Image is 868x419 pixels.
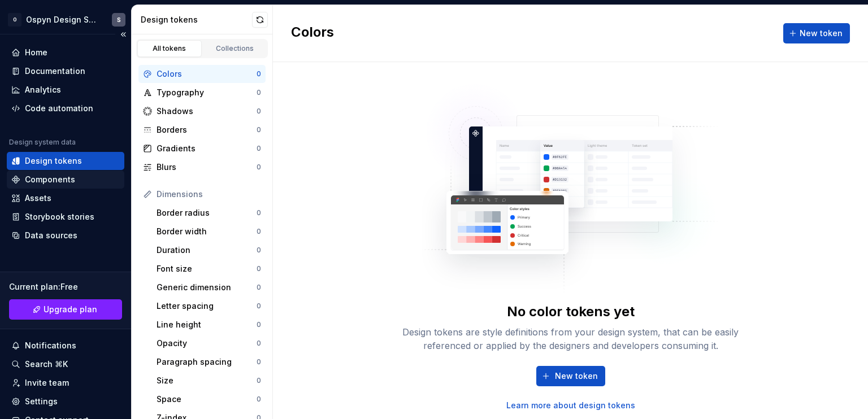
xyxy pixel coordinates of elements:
a: Learn more about design tokens [506,400,635,411]
a: Size0 [152,372,266,390]
span: Upgrade plan [44,304,97,315]
div: Gradients [157,143,257,154]
div: Notifications [25,340,76,351]
div: All tokens [141,44,198,53]
a: Generic dimension0 [152,278,266,296]
a: Opacity0 [152,334,266,352]
div: S [117,15,121,24]
div: 0 [257,107,261,116]
div: 0 [257,339,261,348]
div: 0 [257,208,261,217]
div: Analytics [25,84,61,95]
div: 0 [257,163,261,172]
a: Border radius0 [152,204,266,222]
div: Data sources [25,230,77,241]
div: Size [157,375,257,386]
div: Border radius [157,207,257,219]
a: Duration0 [152,241,266,259]
a: Data sources [7,226,124,245]
a: Line height0 [152,316,266,334]
a: Invite team [7,374,124,392]
button: OOspyn Design SystemS [2,7,129,32]
div: Design tokens [25,155,82,167]
div: Blurs [157,162,257,173]
a: Assets [7,189,124,207]
div: 0 [257,283,261,292]
div: Search ⌘K [25,359,68,370]
div: 0 [257,264,261,273]
a: Home [7,43,124,62]
div: O [8,13,21,27]
div: 0 [257,302,261,311]
a: Borders0 [138,121,266,139]
a: Font size0 [152,260,266,278]
div: Settings [25,396,58,407]
div: 0 [257,144,261,153]
div: 0 [257,88,261,97]
div: Code automation [25,103,93,114]
a: Gradients0 [138,139,266,158]
div: Storybook stories [25,211,94,222]
h2: Colors [291,23,334,43]
div: Border width [157,226,257,237]
a: Documentation [7,62,124,80]
div: 0 [257,357,261,366]
span: New token [800,28,843,39]
div: 0 [257,69,261,78]
a: Code automation [7,99,124,117]
div: 0 [257,125,261,134]
a: Blurs0 [138,158,266,176]
button: Notifications [7,337,124,355]
div: Home [25,47,47,58]
div: Letter spacing [157,300,257,312]
div: Ospyn Design System [26,14,98,25]
a: Letter spacing0 [152,297,266,315]
div: Design tokens [141,14,252,25]
a: Colors0 [138,65,266,83]
div: Duration [157,245,257,256]
a: Settings [7,392,124,411]
button: Upgrade plan [9,299,122,320]
button: Search ⌘K [7,355,124,373]
div: Line height [157,319,257,330]
div: Shadows [157,106,257,117]
div: Components [25,174,75,185]
button: New token [783,23,850,43]
div: Colors [157,68,257,80]
div: 0 [257,227,261,236]
div: No color tokens yet [507,303,635,321]
div: Borders [157,124,257,136]
div: Collections [207,44,263,53]
a: Design tokens [7,152,124,170]
button: Collapse sidebar [115,27,131,42]
div: Design system data [9,138,76,147]
div: Dimensions [157,189,261,200]
a: Paragraph spacing0 [152,353,266,371]
div: Assets [25,193,51,204]
a: Space0 [152,390,266,408]
div: Documentation [25,66,85,77]
div: 0 [257,320,261,329]
a: Typography0 [138,84,266,102]
button: New token [536,366,605,386]
div: Space [157,394,257,405]
div: 0 [257,246,261,255]
div: Typography [157,87,257,98]
span: New token [555,370,598,382]
div: Invite team [25,377,69,389]
a: Components [7,171,124,189]
div: Opacity [157,338,257,349]
div: Generic dimension [157,282,257,293]
div: Current plan : Free [9,281,122,293]
div: 0 [257,395,261,404]
div: Paragraph spacing [157,356,257,368]
div: 0 [257,376,261,385]
a: Shadows0 [138,102,266,120]
div: Font size [157,263,257,274]
a: Border width0 [152,222,266,241]
a: Storybook stories [7,208,124,226]
div: Design tokens are style definitions from your design system, that can be easily referenced or app... [390,325,752,352]
a: Analytics [7,81,124,99]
